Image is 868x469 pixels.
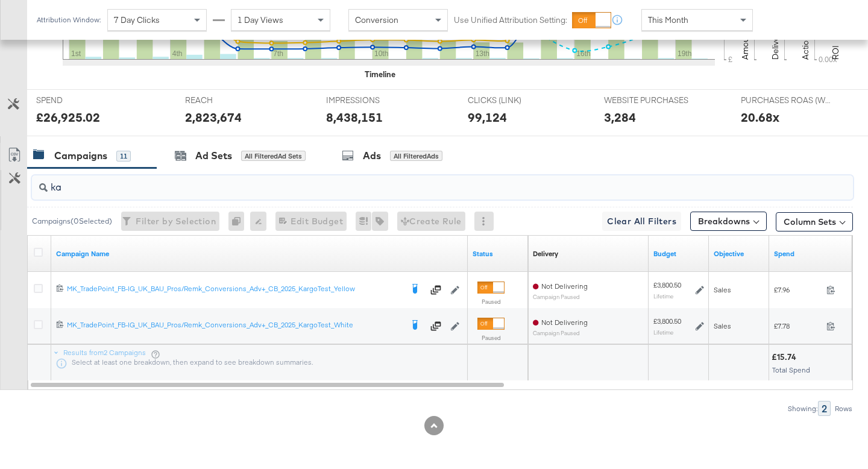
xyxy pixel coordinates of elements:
[741,95,831,106] span: PURCHASES ROAS (WEBSITE EVENTS)
[365,69,395,80] div: Timeline
[67,320,402,332] a: MK_TradePoint_FB-IG_UK_BAU_Pros/Remk_Conversions_Adv+_CB_2025_KargoTest_White
[818,401,831,416] div: 2
[477,298,505,306] label: Paused
[774,285,822,294] span: £7.96
[36,109,100,126] div: £26,925.02
[604,95,694,106] span: WEBSITE PURCHASES
[541,282,588,291] span: Not Delivering
[653,316,681,326] div: £3,800.50
[67,320,402,330] div: MK_TradePoint_FB-IG_UK_BAU_Pros/Remk_Conversions_Adv+_CB_2025_KargoTest_White
[774,249,848,259] a: The total amount spent to date.
[690,212,767,231] button: Breakdowns
[454,14,567,26] label: Use Unified Attribution Setting:
[185,95,275,106] span: REACH
[477,334,505,342] label: Paused
[714,321,731,330] span: Sales
[648,14,688,25] span: This Month
[363,149,381,163] div: Ads
[67,284,402,296] a: MK_TradePoint_FB-IG_UK_BAU_Pros/Remk_Conversions_Adv+_CB_2025_KargoTest_Yellow
[326,109,383,126] div: 8,438,151
[56,249,463,259] a: Your campaign name.
[326,95,417,106] span: IMPRESSIONS
[772,351,800,363] div: £15.74
[776,212,853,231] button: Column Sets
[533,294,588,300] sub: Campaign Paused
[774,321,822,330] span: £7.78
[36,95,127,106] span: SPEND
[714,249,764,259] a: Your campaign's objective.
[67,284,402,294] div: MK_TradePoint_FB-IG_UK_BAU_Pros/Remk_Conversions_Adv+_CB_2025_KargoTest_Yellow
[740,7,750,60] text: Amount (GBP)
[830,45,841,60] text: ROI
[770,29,781,60] text: Delivery
[32,216,112,227] div: Campaigns ( 0 Selected)
[653,249,704,259] a: The maximum amount you're willing to spend on your ads, on average each day or over the lifetime ...
[800,31,811,60] text: Actions
[834,404,853,413] div: Rows
[195,149,232,163] div: Ad Sets
[228,212,250,231] div: 0
[533,330,588,336] sub: Campaign Paused
[237,14,283,25] span: 1 Day Views
[185,109,242,126] div: 2,823,674
[604,109,636,126] div: 3,284
[355,14,398,25] span: Conversion
[54,149,107,163] div: Campaigns
[602,212,681,231] button: Clear All Filters
[468,95,558,106] span: CLICKS (LINK)
[533,249,558,259] div: Delivery
[741,109,779,126] div: 20.68x
[241,151,306,162] div: All Filtered Ad Sets
[541,318,588,327] span: Not Delivering
[468,109,507,126] div: 99,124
[473,249,523,259] a: Shows the current state of your Ad Campaign.
[116,151,131,162] div: 11
[36,16,101,24] div: Attribution Window:
[607,214,676,229] span: Clear All Filters
[787,404,818,413] div: Showing:
[653,329,673,336] sub: Lifetime
[48,171,780,194] input: Search Campaigns by Name, ID or Objective
[653,292,673,300] sub: Lifetime
[390,151,442,162] div: All Filtered Ads
[114,14,160,25] span: 7 Day Clicks
[714,285,731,294] span: Sales
[653,280,681,290] div: £3,800.50
[772,365,810,374] span: Total Spend
[533,249,558,259] a: Reflects the ability of your Ad Campaign to achieve delivery based on ad states, schedule and bud...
